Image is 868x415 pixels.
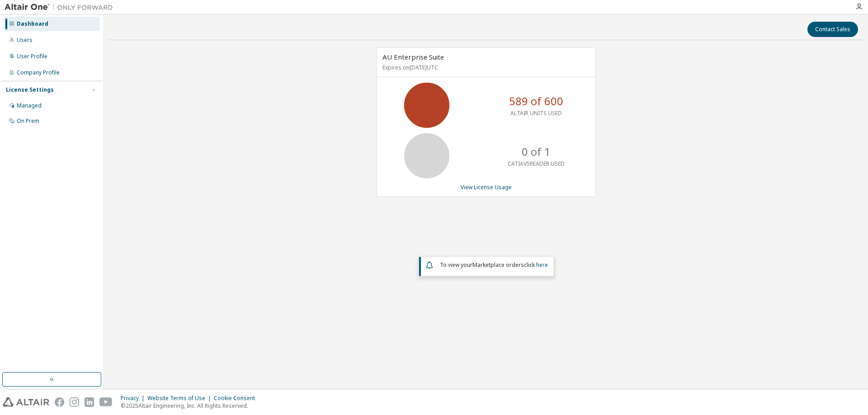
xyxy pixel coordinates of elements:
div: Company Profile [17,69,60,76]
p: 0 of 1 [522,144,551,159]
div: Users [17,37,33,44]
img: instagram.svg [70,397,79,407]
img: facebook.svg [55,397,64,407]
span: To view your click [440,261,548,269]
img: youtube.svg [99,397,113,407]
button: Contact Sales [807,22,858,37]
a: here [536,261,548,269]
div: User Profile [17,53,47,60]
a: View License Usage [461,183,512,191]
em: Marketplace orders [472,261,524,269]
div: License Settings [6,86,54,93]
div: Managed [17,102,42,109]
p: © 2025 Altair Engineering, Inc. All Rights Reserved. [121,402,260,410]
div: Cookie Consent [214,395,260,402]
div: On Prem [17,117,39,125]
div: Privacy [121,395,147,402]
div: Website Terms of Use [147,395,214,402]
p: ALTAIR UNITS USED [510,109,562,117]
div: Dashboard [17,20,48,28]
img: Altair One [5,3,118,12]
p: Expires on [DATE] UTC [382,64,588,71]
img: altair_logo.svg [3,397,49,407]
span: AU Enterprise Suite [382,52,444,61]
p: CATIAV5READER USED [508,160,565,168]
p: 589 of 600 [509,93,563,109]
img: linkedin.svg [85,397,94,407]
